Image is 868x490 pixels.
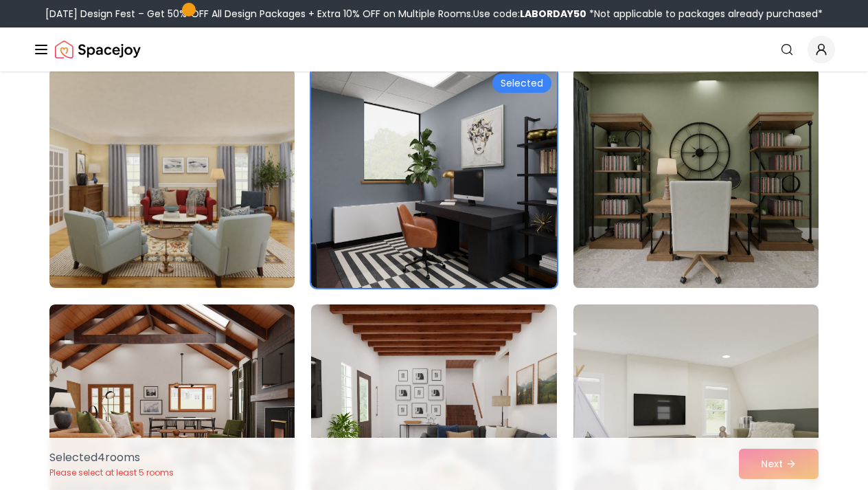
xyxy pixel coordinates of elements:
[49,467,174,478] p: Please select at least 5 rooms
[55,36,141,63] img: Spacejoy Logo
[586,7,823,21] span: *Not applicable to packages already purchased*
[473,7,586,21] span: Use code:
[520,7,586,21] b: LABORDAY50
[33,27,835,71] nav: Global
[49,449,174,466] p: Selected 4 room s
[55,36,141,63] a: Spacejoy
[311,68,556,288] img: Room room-8
[492,74,551,93] div: Selected
[49,68,295,288] img: Room room-7
[567,63,825,293] img: Room room-9
[45,7,823,21] div: [DATE] Design Fest – Get 50% OFF All Design Packages + Extra 10% OFF on Multiple Rooms.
